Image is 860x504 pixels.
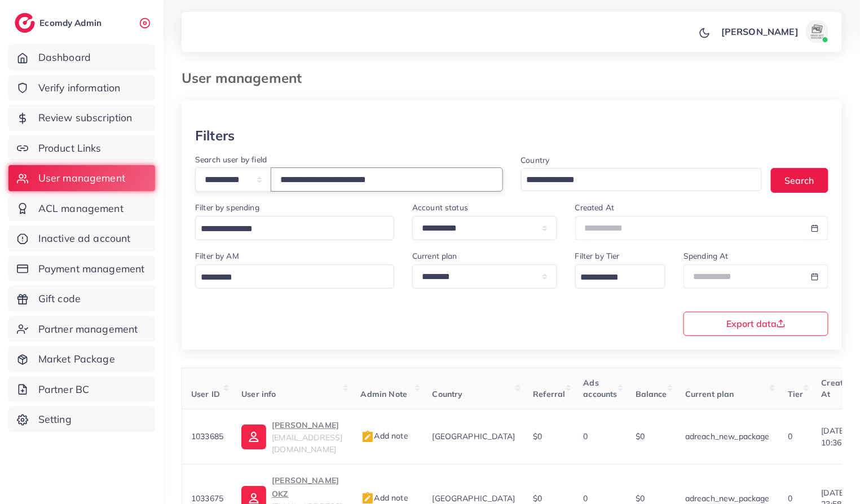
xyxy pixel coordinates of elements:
span: ACL management [38,201,124,216]
span: Referral [533,389,565,399]
span: Inactive ad account [38,231,131,246]
input: Search for option [577,269,651,286]
img: ic-user-info.36bf1079.svg [241,425,266,449]
span: Setting [38,412,72,427]
label: Current plan [412,250,457,262]
span: User info [241,389,276,399]
label: Search user by field [195,154,267,165]
span: 0 [584,493,588,503]
button: Export data [683,312,828,336]
a: logoEcomdy Admin [15,13,104,33]
a: ACL management [8,196,155,222]
a: Verify information [8,75,155,101]
span: Current plan [685,389,734,399]
span: adreach_new_package [685,493,770,503]
span: Create At [822,378,848,399]
a: Product Links [8,135,155,161]
a: Dashboard [8,45,155,70]
span: Ads accounts [584,378,618,399]
label: Filter by spending [195,202,259,213]
span: $0 [533,493,542,503]
span: [DATE] 10:36:18 [822,425,853,448]
span: Product Links [38,141,102,156]
img: avatar [806,20,828,43]
a: Setting [8,406,155,432]
a: [PERSON_NAME][EMAIL_ADDRESS][DOMAIN_NAME] [241,418,342,455]
span: 1033675 [191,493,223,503]
div: Search for option [521,168,762,191]
span: Verify information [38,81,121,95]
span: 1033685 [191,431,223,441]
input: Search for option [523,171,748,189]
div: Search for option [195,264,394,289]
span: Add note [361,493,408,503]
label: Created At [575,202,615,213]
span: adreach_new_package [685,431,770,441]
label: Spending At [683,250,729,262]
span: 0 [584,431,588,441]
span: Market Package [38,352,115,366]
span: Export data [726,319,786,328]
span: User ID [191,389,220,399]
img: logo [15,13,35,33]
input: Search for option [197,269,380,286]
h3: User management [182,70,311,86]
p: [PERSON_NAME] [272,418,342,432]
a: Market Package [8,346,155,372]
button: Search [771,168,828,192]
p: [PERSON_NAME] OKZ [272,474,342,501]
a: User management [8,165,155,191]
div: Search for option [575,264,666,289]
span: Gift code [38,291,81,306]
span: 0 [788,493,792,503]
label: Account status [412,202,468,213]
span: [GEOGRAPHIC_DATA] [433,431,515,441]
a: Inactive ad account [8,226,155,251]
span: $0 [533,431,542,441]
span: [EMAIL_ADDRESS][DOMAIN_NAME] [272,432,342,454]
input: Search for option [197,220,380,238]
span: [GEOGRAPHIC_DATA] [433,493,515,503]
div: Search for option [195,216,394,240]
span: Balance [636,389,667,399]
a: Review subscription [8,105,155,131]
span: Review subscription [38,110,133,125]
span: Partner BC [38,382,90,397]
label: Country [521,154,550,166]
a: [PERSON_NAME]avatar [715,20,833,43]
a: Partner management [8,316,155,342]
label: Filter by AM [195,250,239,262]
a: Gift code [8,286,155,312]
span: Payment management [38,262,145,276]
span: Partner management [38,322,138,337]
a: Payment management [8,256,155,282]
span: $0 [636,431,645,441]
span: Tier [788,389,804,399]
h3: Filters [195,127,235,144]
p: [PERSON_NAME] [721,25,799,38]
span: Admin Note [361,389,408,399]
span: User management [38,171,125,185]
span: Dashboard [38,50,91,65]
span: Country [433,389,463,399]
span: $0 [636,493,645,503]
label: Filter by Tier [575,250,620,262]
h2: Ecomdy Admin [39,17,104,28]
img: admin_note.cdd0b510.svg [361,430,374,444]
span: Add note [361,431,408,441]
a: Partner BC [8,377,155,403]
span: 0 [788,431,792,441]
